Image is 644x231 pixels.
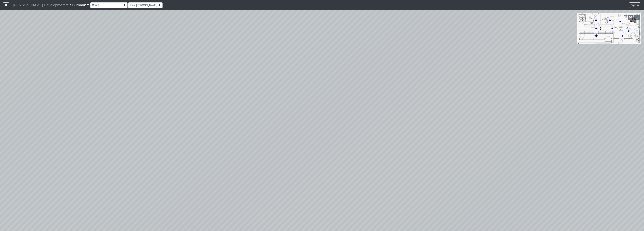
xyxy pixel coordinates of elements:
[68,1,72,9] span: /
[629,2,640,8] button: Sign in
[3,224,24,231] iframe: Ybug feedback widget
[72,1,89,9] a: Burbank
[13,1,68,9] a: [PERSON_NAME] Development
[9,1,13,9] span: /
